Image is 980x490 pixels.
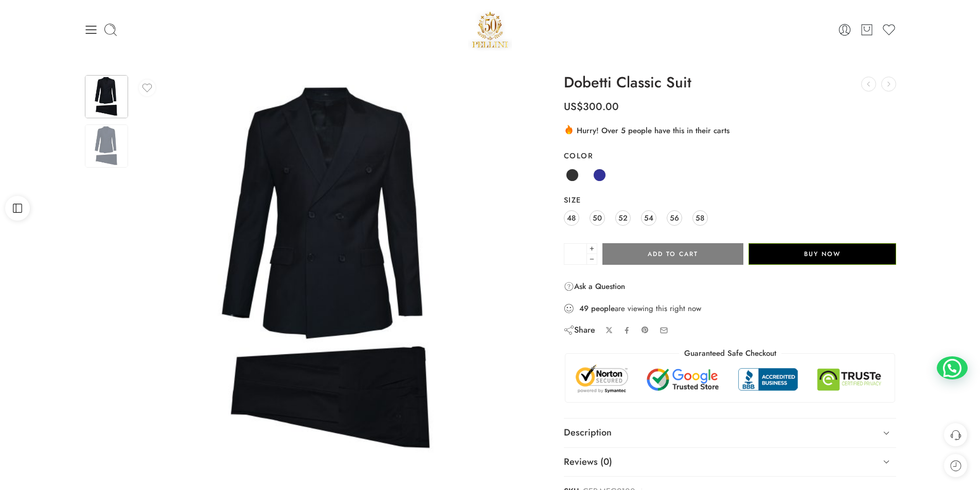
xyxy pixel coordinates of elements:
span: 48 [567,211,576,225]
a: 48 [564,210,579,226]
legend: Guaranteed Safe Checkout [679,348,781,359]
span: 52 [618,211,628,225]
span: 50 [593,211,602,225]
span: US$ [564,99,583,114]
div: Hurry! Over 5 people have this in their carts [564,124,897,136]
a: 58 [692,210,708,226]
span: 54 [644,211,653,225]
a: Cart [860,23,874,37]
a: Email to your friends [660,326,668,335]
a: Description [564,419,897,447]
img: 4b6c8b6ee1fd468f948d628e72691880-Original-scaled-1.jpg [85,75,128,118]
label: Size [564,195,897,205]
label: Color [564,151,897,161]
img: 4b6c8b6ee1fd468f948d628e72691880-Original-scaled-1.jpg [134,75,528,468]
button: Buy Now [749,243,896,265]
a: 50 [590,210,605,226]
div: Share [564,324,595,336]
strong: 49 [579,303,589,314]
img: Pellini [468,8,512,51]
a: Share on X [605,326,613,334]
input: Product quantity [564,243,587,265]
div: are viewing this right now [564,303,897,314]
span: 58 [696,211,704,225]
a: Wishlist [882,23,896,37]
a: Login / Register [838,23,852,37]
img: Trust [573,364,887,394]
a: Share on Facebook [623,326,631,334]
a: Pellini - [468,8,512,51]
button: Add to cart [602,243,743,265]
a: 56 [667,210,682,226]
span: 56 [670,211,679,225]
bdi: 300.00 [564,99,619,114]
a: Ask a Question [564,280,625,293]
a: 52 [615,210,631,226]
strong: people [591,303,615,314]
a: Reviews (0) [564,448,897,477]
a: 54 [641,210,656,226]
img: 4b6c8b6ee1fd468f948d628e72691880-Original-scaled-1.jpg [85,124,128,168]
a: Pin on Pinterest [641,326,649,334]
h1: Dobetti Classic Suit [564,75,897,91]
